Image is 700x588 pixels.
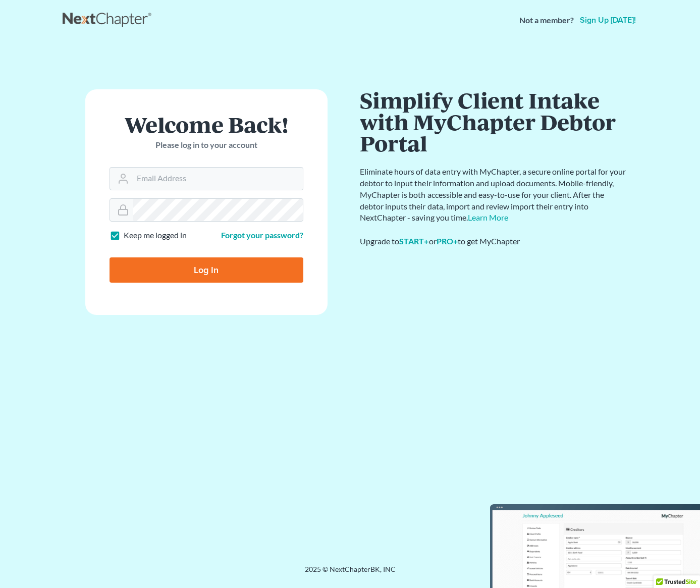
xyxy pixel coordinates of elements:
strong: Not a member? [519,15,574,26]
a: START+ [400,236,429,246]
p: Eliminate hours of data entry with MyChapter, a secure online portal for your debtor to input the... [360,166,628,224]
label: Keep me logged in [124,230,187,241]
p: Please log in to your account [110,139,303,151]
input: Email Address [133,168,303,190]
h1: Welcome Back! [110,114,303,135]
h1: Simplify Client Intake with MyChapter Debtor Portal [360,89,628,154]
a: Sign up [DATE]! [578,16,638,24]
input: Log In [110,257,303,283]
a: Forgot your password? [221,230,303,240]
div: 2025 © NextChapterBK, INC [63,564,638,582]
a: Learn More [468,212,508,222]
a: PRO+ [437,236,458,246]
div: Upgrade to or to get MyChapter [360,236,628,247]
